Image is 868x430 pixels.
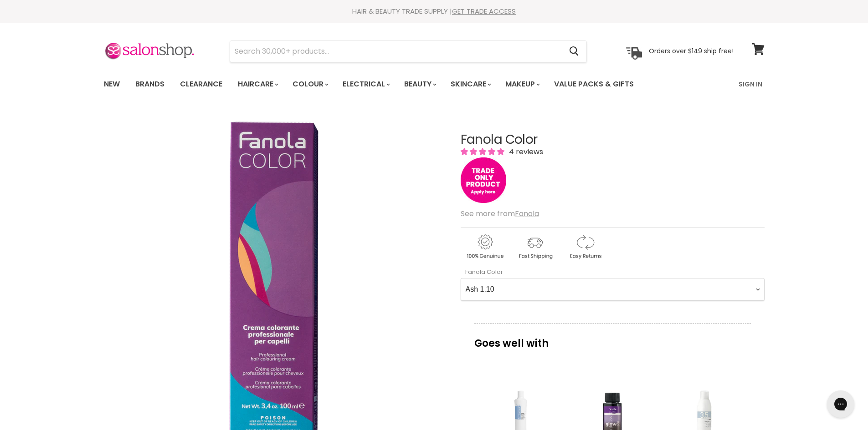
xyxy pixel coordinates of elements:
[562,41,586,62] button: Search
[444,75,497,94] a: Skincare
[461,208,539,219] span: See more from
[97,71,687,97] ul: Main menu
[461,133,765,147] h1: Fanola Color
[230,40,587,62] form: Product
[498,75,545,94] a: Makeup
[231,75,284,94] a: Haircare
[547,75,641,94] a: Value Packs & Gifts
[515,208,539,219] a: Fanola
[128,75,171,94] a: Brands
[92,7,776,16] div: HAIR & BEAUTY TRADE SUPPLY |
[461,233,509,261] img: genuine.gif
[649,47,734,55] p: Orders over $149 ship free!
[461,157,506,203] img: tradeonly_small.jpg
[733,75,768,94] a: Sign In
[452,6,516,16] a: GET TRADE ACCESS
[230,41,562,62] input: Search
[173,75,229,94] a: Clearance
[461,147,506,157] span: 5.00 stars
[511,233,559,261] img: shipping.gif
[561,233,609,261] img: returns.gif
[474,324,751,354] p: Goes well with
[286,75,334,94] a: Colour
[397,75,442,94] a: Beauty
[461,268,503,276] label: Fanola Color
[92,71,776,97] nav: Main
[506,147,543,157] span: 4 reviews
[336,75,395,94] a: Electrical
[822,387,859,421] iframe: Gorgias live chat messenger
[97,75,127,94] a: New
